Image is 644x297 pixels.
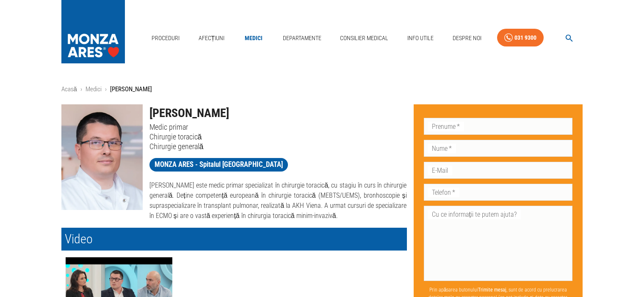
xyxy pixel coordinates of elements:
a: MONZA ARES - Spitalul [GEOGRAPHIC_DATA] [149,158,288,172]
b: Trimite mesaj [478,287,506,293]
a: Despre Noi [449,30,485,47]
nav: breadcrumb [61,84,583,94]
a: Proceduri [148,30,183,47]
p: [PERSON_NAME] [110,84,152,94]
img: Dr. Alin Burlacu [61,104,143,210]
p: [PERSON_NAME] este medic primar specializat în chirurgie toracică, cu stagiu în curs în chirurgie... [149,180,407,221]
a: Acasă [61,85,77,93]
a: 031 9300 [497,29,544,47]
a: Consilier Medical [337,30,392,47]
h2: Video [61,228,407,251]
div: 031 9300 [514,33,536,43]
a: Medici [86,85,102,93]
a: Medici [240,30,267,47]
p: Chirurgie generală [149,142,407,151]
p: Chirurgie toracică [149,132,407,142]
li: › [105,84,107,94]
a: Departamente [279,30,325,47]
a: Info Utile [404,30,437,47]
h1: [PERSON_NAME] [149,104,407,122]
a: Afecțiuni [195,30,228,47]
li: › [80,84,82,94]
p: Medic primar [149,122,407,132]
span: MONZA ARES - Spitalul [GEOGRAPHIC_DATA] [149,159,288,170]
